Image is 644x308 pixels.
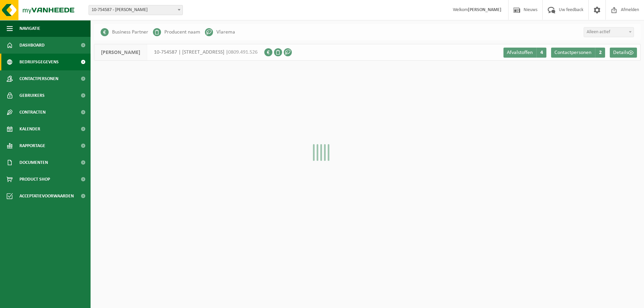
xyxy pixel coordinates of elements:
span: Navigatie [19,20,40,37]
span: Alleen actief [584,27,634,37]
li: Business Partner [101,27,148,37]
span: 10-754587 - WILLE RONALD - WONDELGEM [89,5,183,15]
div: 10-754587 | [STREET_ADDRESS] | [94,44,264,61]
span: Alleen actief [584,27,634,37]
li: Vlarema [205,27,235,37]
span: Afvalstoffen [507,50,533,55]
span: Rapportage [19,137,45,154]
li: Producent naam [153,27,200,37]
span: Gebruikers [19,87,45,104]
span: Contactpersonen [19,70,58,87]
span: 10-754587 - WILLE RONALD - WONDELGEM [89,5,182,15]
span: Documenten [19,154,48,171]
span: Kalender [19,121,40,137]
span: Contracten [19,104,46,121]
span: [PERSON_NAME] [94,44,147,60]
span: 4 [536,48,546,58]
a: Afvalstoffen 4 [503,48,546,58]
span: Contactpersonen [554,50,591,55]
span: Acceptatievoorwaarden [19,188,74,204]
span: Details [613,50,628,55]
strong: [PERSON_NAME] [468,7,501,12]
a: Details [610,48,637,58]
span: Bedrijfsgegevens [19,54,59,70]
span: Dashboard [19,37,45,54]
span: Product Shop [19,171,50,188]
a: Contactpersonen 2 [551,48,605,58]
span: 2 [595,48,605,58]
span: 0809.491.526 [228,50,258,55]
